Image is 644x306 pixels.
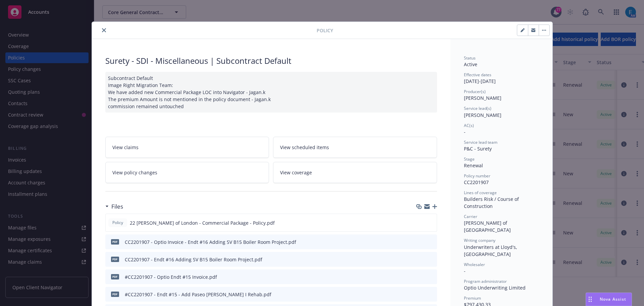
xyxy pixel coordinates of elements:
[464,61,477,68] span: Active
[418,238,423,246] button: download file
[111,202,123,211] h3: Files
[111,292,119,297] span: pdf
[464,89,486,94] span: Producer(s)
[464,244,519,257] span: Underwriters at Lloyd's, [GEOGRAPHIC_DATA]
[464,268,466,274] span: -
[111,274,119,279] span: pdf
[105,137,269,158] a: View claims
[273,137,437,158] a: View scheduled items
[428,238,434,246] button: preview file
[418,256,423,263] button: download file
[600,296,626,302] span: Nova Assist
[464,237,495,243] span: Writing company
[428,256,434,263] button: preview file
[464,190,497,195] span: Lines of coverage
[280,169,312,176] span: View coverage
[464,196,520,209] span: Builders Risk / Course of Construction
[464,72,539,85] div: [DATE] - [DATE]
[125,273,217,280] div: #CC2201907 - Optio Endt #15 Invoice.pdf
[464,156,475,162] span: Stage
[130,219,275,226] span: 22 [PERSON_NAME] of London - Commercial Package - Policy.pdf
[317,27,333,34] span: Policy
[428,273,434,280] button: preview file
[418,291,423,298] button: download file
[112,144,139,151] span: View claims
[125,256,262,263] div: CC2201907 - Endt #16 Adding SV B15 Boiler Room Project.pdf
[105,202,123,211] div: Files
[464,145,492,152] span: P&C - Surety
[125,238,296,246] div: CC2201907 - Optio Invoice - Endt #16 Adding SV B15 Boiler Room Project.pdf
[112,169,157,176] span: View policy changes
[464,139,497,145] span: Service lead team
[464,220,511,233] span: [PERSON_NAME] of [GEOGRAPHIC_DATA]
[100,26,108,34] button: close
[280,144,329,151] span: View scheduled items
[105,72,437,113] div: Subcontract Default Image Right Migration Team: We have added new Commercial Package LOC into Nav...
[586,293,632,306] button: Nova Assist
[464,129,466,135] span: -
[105,162,269,183] a: View policy changes
[417,219,423,226] button: download file
[464,285,526,291] span: Optio Underwriting Limited
[105,55,437,67] div: Surety - SDI - Miscellaneous | Subcontract Default
[586,293,594,306] div: Drag to move
[428,291,434,298] button: preview file
[273,162,437,183] a: View coverage
[464,112,501,118] span: [PERSON_NAME]
[111,239,119,244] span: pdf
[464,95,501,101] span: [PERSON_NAME]
[464,295,481,301] span: Premium
[428,219,434,226] button: preview file
[111,220,124,226] span: Policy
[464,278,507,284] span: Program administrator
[464,162,483,169] span: Renewal
[464,179,489,185] span: CC2201907
[464,123,474,128] span: AC(s)
[418,273,423,280] button: download file
[464,214,477,219] span: Carrier
[111,257,119,262] span: pdf
[464,262,485,267] span: Wholesaler
[464,55,476,61] span: Status
[464,72,491,78] span: Effective dates
[464,173,490,179] span: Policy number
[464,105,491,111] span: Service lead(s)
[125,291,271,298] div: #CC2201907 - Endt #15 - Add Paseo [PERSON_NAME] I Rehab.pdf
